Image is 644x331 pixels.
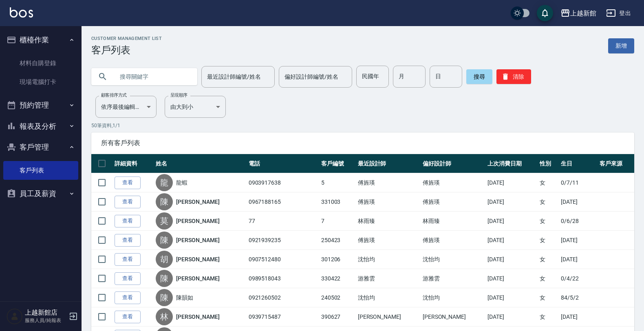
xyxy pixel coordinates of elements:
p: 50 筆資料, 1 / 1 [91,122,634,129]
a: 龍蝦 [176,179,187,187]
th: 姓名 [154,154,246,173]
button: 預約管理 [3,95,78,116]
td: 女 [538,307,559,327]
div: 依序最後編輯時間 [95,96,157,118]
td: 84/5/2 [559,288,598,307]
td: 傅旌瑛 [356,173,421,192]
div: 林 [156,308,173,325]
td: [DATE] [485,288,538,307]
td: 0/6/28 [559,212,598,231]
th: 客戶來源 [598,154,634,173]
td: 7 [319,212,356,231]
td: [DATE] [559,231,598,250]
button: 報表及分析 [3,116,78,137]
td: 0921939235 [247,231,319,250]
td: 77 [247,212,319,231]
a: 查看 [115,234,141,247]
td: 240502 [319,288,356,307]
td: 傅旌瑛 [356,231,421,250]
td: 沈怡均 [421,288,485,307]
div: 陳 [156,193,173,210]
a: [PERSON_NAME] [176,255,219,263]
td: 傅旌瑛 [421,173,485,192]
td: 331003 [319,192,356,212]
button: 上越新館 [557,5,600,22]
th: 偏好設計師 [421,154,485,173]
label: 顧客排序方式 [101,92,127,98]
div: 陳 [156,232,173,249]
div: 陳 [156,289,173,306]
button: 登出 [603,6,634,21]
td: 0/7/11 [559,173,598,192]
th: 電話 [247,154,319,173]
button: 櫃檯作業 [3,29,78,51]
div: 上越新館 [570,8,596,18]
a: [PERSON_NAME] [176,236,219,244]
a: 查看 [115,196,141,208]
a: [PERSON_NAME] [176,274,219,282]
span: 所有客戶列表 [101,139,624,147]
td: 傅旌瑛 [356,192,421,212]
a: 材料自購登錄 [3,54,78,73]
td: 0967188165 [247,192,319,212]
a: 現場電腦打卡 [3,73,78,91]
td: 游雅雲 [421,269,485,288]
button: 搜尋 [466,69,492,84]
a: [PERSON_NAME] [176,198,219,206]
a: 查看 [115,272,141,285]
td: [DATE] [485,307,538,327]
td: [PERSON_NAME] [421,307,485,327]
td: 沈怡均 [421,250,485,269]
td: [DATE] [559,192,598,212]
td: 0921260502 [247,288,319,307]
div: 由大到小 [165,96,226,118]
input: 搜尋關鍵字 [114,66,191,88]
td: 女 [538,212,559,231]
td: 250423 [319,231,356,250]
td: 女 [538,192,559,212]
div: 莫 [156,212,173,229]
td: 女 [538,269,559,288]
td: 林雨臻 [421,212,485,231]
h3: 客戶列表 [91,44,162,56]
h5: 上越新館店 [25,309,66,317]
td: [PERSON_NAME] [356,307,421,327]
label: 呈現順序 [170,92,187,98]
td: 女 [538,288,559,307]
td: 沈怡均 [356,250,421,269]
a: 查看 [115,311,141,323]
td: 傅旌瑛 [421,231,485,250]
a: 新增 [608,38,634,53]
td: [DATE] [485,173,538,192]
th: 上次消費日期 [485,154,538,173]
button: 清除 [496,69,531,84]
img: Logo [10,7,33,18]
p: 服務人員/純報表 [25,317,66,324]
td: [DATE] [485,269,538,288]
a: 查看 [115,177,141,189]
td: [DATE] [559,250,598,269]
th: 性別 [538,154,559,173]
td: [DATE] [485,212,538,231]
th: 詳細資料 [112,154,154,173]
a: 查看 [115,291,141,304]
a: 查看 [115,253,141,266]
td: 女 [538,231,559,250]
td: 301206 [319,250,356,269]
button: 客戶管理 [3,137,78,158]
td: [DATE] [485,192,538,212]
td: 0903917638 [247,173,319,192]
td: 0/4/22 [559,269,598,288]
button: 員工及薪資 [3,183,78,204]
a: [PERSON_NAME] [176,313,219,321]
td: 0939715487 [247,307,319,327]
a: 查看 [115,215,141,227]
td: 林雨臻 [356,212,421,231]
th: 最近設計師 [356,154,421,173]
th: 客戶編號 [319,154,356,173]
td: 沈怡均 [356,288,421,307]
td: 0907512480 [247,250,319,269]
h2: Customer Management List [91,36,162,41]
div: 胡 [156,251,173,268]
td: 0989518043 [247,269,319,288]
